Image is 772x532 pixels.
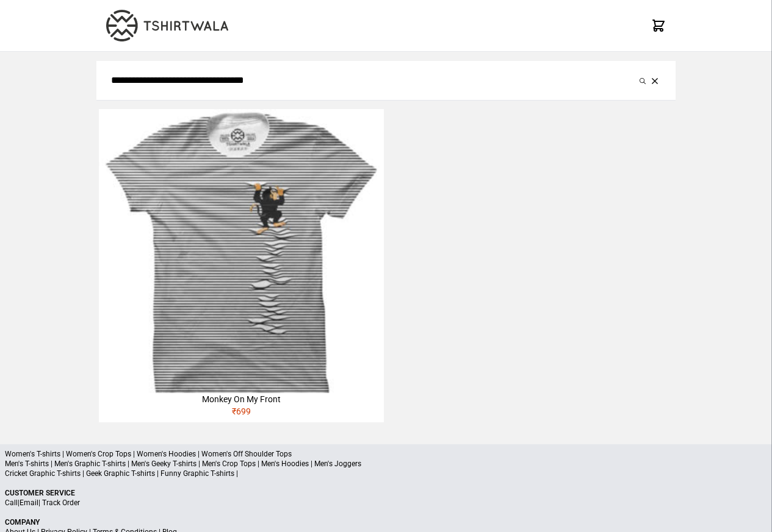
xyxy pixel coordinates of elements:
[99,109,383,393] img: monkey-climbing-320x320.jpg
[637,73,649,88] button: Submit your search query.
[5,517,767,527] p: Company
[5,488,767,498] p: Customer Service
[5,498,18,507] a: Call
[5,449,767,459] p: Women's T-shirts | Women's Crop Tops | Women's Hoodies | Women's Off Shoulder Tops
[20,498,38,507] a: Email
[649,73,661,88] button: Clear the search query.
[106,10,228,41] img: TW-LOGO-400-104.png
[42,498,80,507] a: Track Order
[99,109,383,422] a: Monkey On My Front₹699
[5,459,767,469] p: Men's T-shirts | Men's Graphic T-shirts | Men's Geeky T-shirts | Men's Crop Tops | Men's Hoodies ...
[5,498,767,508] p: | |
[99,405,383,422] div: ₹ 699
[5,469,767,478] p: Cricket Graphic T-shirts | Geek Graphic T-shirts | Funny Graphic T-shirts |
[99,393,383,405] div: Monkey On My Front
